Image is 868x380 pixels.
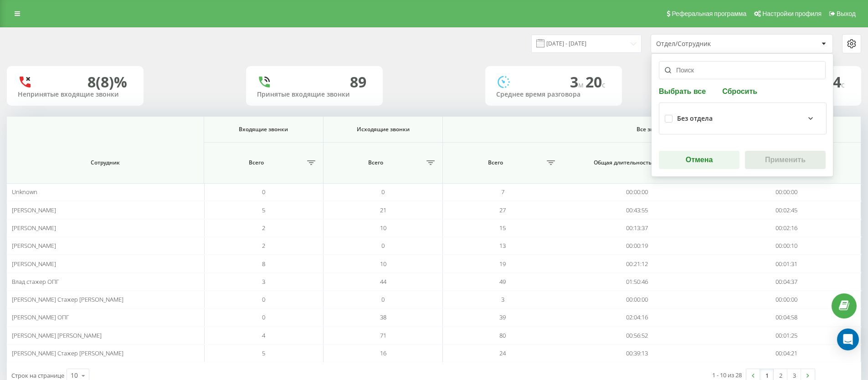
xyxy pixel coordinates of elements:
[841,80,845,90] span: c
[719,87,760,95] button: Сбросить
[380,260,386,268] span: 10
[659,87,709,95] button: Выбрать все
[380,313,386,321] span: 38
[262,313,265,321] span: 0
[825,72,845,92] span: 14
[586,72,606,92] span: 20
[562,237,712,255] td: 00:00:19
[712,273,861,291] td: 00:04:37
[602,80,606,90] span: c
[562,255,712,272] td: 00:21:12
[334,126,432,133] span: Исходящие звонки
[499,224,506,232] span: 15
[328,159,424,166] span: Всего
[712,255,861,272] td: 00:01:31
[656,40,765,48] div: Отдел/Сотрудник
[381,241,385,250] span: 0
[262,224,265,232] span: 2
[21,159,190,166] span: Сотрудник
[11,371,64,380] span: Строк на странице
[214,126,313,133] span: Входящие звонки
[712,201,861,219] td: 00:02:45
[380,206,386,214] span: 21
[468,126,836,133] span: Все звонки
[562,344,712,362] td: 00:39:13
[499,277,506,286] span: 49
[562,327,712,344] td: 00:56:52
[262,188,265,196] span: 0
[257,91,372,98] div: Принятые входящие звонки
[87,73,127,91] div: 8 (8)%
[12,277,59,286] span: Влад стажер ОПГ
[12,349,123,357] span: [PERSON_NAME] Стажер [PERSON_NAME]
[262,349,265,357] span: 5
[574,159,700,166] span: Общая длительность разговора
[12,295,123,303] span: [PERSON_NAME] Стажер [PERSON_NAME]
[712,370,742,380] div: 1 - 10 из 28
[745,151,826,169] button: Применить
[578,80,586,90] span: м
[659,151,740,169] button: Отмена
[712,308,861,326] td: 00:04:58
[262,260,265,268] span: 8
[380,277,386,286] span: 44
[380,349,386,357] span: 16
[762,10,822,17] span: Настройки профиля
[381,295,385,303] span: 0
[562,219,712,237] td: 00:13:37
[837,329,859,350] div: Open Intercom Messenger
[380,331,386,339] span: 71
[659,61,826,79] input: Поиск
[562,183,712,201] td: 00:00:00
[381,188,385,196] span: 0
[712,237,861,255] td: 00:00:10
[12,206,56,214] span: [PERSON_NAME]
[501,188,504,196] span: 7
[499,331,506,339] span: 80
[12,260,56,268] span: [PERSON_NAME]
[712,344,861,362] td: 00:04:21
[496,91,611,98] div: Среднее время разговора
[562,308,712,326] td: 02:04:16
[677,115,713,123] div: Без отдела
[71,371,78,380] div: 10
[501,295,504,303] span: 3
[712,327,861,344] td: 00:01:25
[570,72,586,92] span: 3
[262,295,265,303] span: 0
[562,201,712,219] td: 00:43:55
[18,91,133,98] div: Непринятые входящие звонки
[209,159,304,166] span: Всего
[499,241,506,250] span: 13
[672,10,746,17] span: Реферальная программа
[12,241,56,250] span: [PERSON_NAME]
[499,260,506,268] span: 19
[12,313,69,321] span: [PERSON_NAME] ОПГ
[712,219,861,237] td: 00:02:16
[447,159,544,166] span: Всего
[380,224,386,232] span: 10
[12,224,56,232] span: [PERSON_NAME]
[837,10,856,17] span: Выход
[12,188,37,196] span: Unknown
[262,241,265,250] span: 2
[499,349,506,357] span: 24
[262,206,265,214] span: 5
[12,331,102,339] span: [PERSON_NAME] [PERSON_NAME]
[350,73,366,91] div: 89
[712,291,861,308] td: 00:00:00
[712,183,861,201] td: 00:00:00
[262,331,265,339] span: 4
[562,273,712,291] td: 01:50:46
[499,313,506,321] span: 39
[562,291,712,308] td: 00:00:00
[262,277,265,286] span: 3
[499,206,506,214] span: 27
